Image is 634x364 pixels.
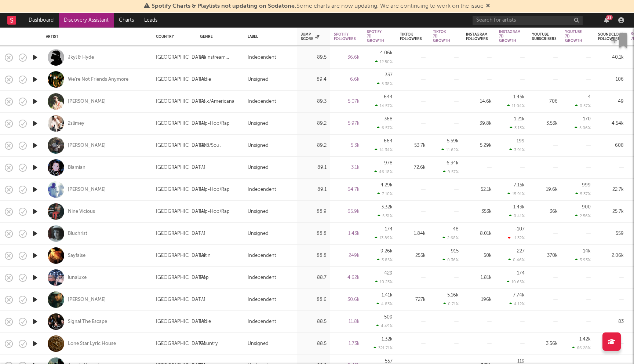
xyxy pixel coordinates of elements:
[374,346,393,350] div: 321.71 %
[509,214,525,218] div: 0.41 %
[598,185,624,194] div: 22.7k
[114,13,139,28] a: Charts
[442,236,459,240] div: 2.68 %
[447,293,459,298] div: 5.16k
[334,97,360,106] div: 5.07k
[301,119,327,128] div: 89.2
[375,148,393,152] div: 14.34 %
[376,324,393,328] div: 4.49 %
[68,274,87,281] div: lunaluxe
[375,280,393,284] div: 10.23 %
[513,205,525,210] div: 1.43k
[334,273,360,282] div: 4.62k
[375,236,393,240] div: 13.89 %
[532,251,558,260] div: 370k
[156,229,205,238] div: [GEOGRAPHIC_DATA]
[466,185,492,194] div: 52.1k
[301,339,327,348] div: 88.5
[598,229,624,238] div: 559
[200,75,211,84] div: Indie
[68,296,106,303] a: [PERSON_NAME]
[301,97,327,106] div: 89.3
[583,117,591,121] div: 170
[400,32,422,41] div: Tiktok Followers
[200,97,234,106] div: Folk/Americana
[301,229,327,238] div: 88.8
[156,339,205,348] div: [GEOGRAPHIC_DATA]
[384,117,393,121] div: 368
[200,34,237,39] div: Genre
[68,252,85,259] a: Sayfalse
[248,163,269,172] div: Unsigned
[442,258,459,262] div: 0.36 %
[334,295,360,304] div: 30.6k
[565,30,582,43] div: YouTube 7D Growth
[507,280,525,284] div: 10.65 %
[334,229,360,238] div: 1.43k
[513,293,525,298] div: 7.74k
[68,164,85,171] a: Blamian
[59,13,114,28] a: Discovery Assistant
[375,103,393,108] div: 14.57 %
[517,139,525,143] div: 199
[604,17,609,23] button: 23
[582,183,591,188] div: 999
[466,295,492,304] div: 196k
[156,317,205,326] div: [GEOGRAPHIC_DATA]
[248,75,269,84] div: Unsigned
[377,192,393,196] div: 7.10 %
[334,53,360,62] div: 36.6k
[156,163,205,172] div: [GEOGRAPHIC_DATA]
[572,346,591,350] div: 66.28 %
[575,103,591,108] div: 0.57 %
[382,293,393,298] div: 1.41k
[156,295,205,304] div: [GEOGRAPHIC_DATA]
[598,119,624,128] div: 4.54k
[68,318,107,325] div: Signal The Escape
[598,251,624,260] div: 2.06k
[156,251,205,260] div: [GEOGRAPHIC_DATA]
[334,32,356,41] div: Spotify Followers
[486,3,490,9] span: Dismiss
[334,317,360,326] div: 11.8k
[200,251,211,260] div: Latin
[68,142,106,149] a: [PERSON_NAME]
[301,53,327,62] div: 89.5
[46,34,145,39] div: Artist
[301,32,319,41] div: Jump Score
[301,207,327,216] div: 88.9
[441,148,459,152] div: 11.62 %
[68,76,128,83] a: We're Not Friends Anymore
[367,30,384,43] div: Spotify 7D Growth
[509,148,525,152] div: 3.91 %
[499,30,521,43] div: Instagram 7D Growth
[473,16,583,25] input: Search for artists
[68,120,84,127] a: 2slimey
[382,337,393,342] div: 1.32k
[248,273,276,282] div: Independent
[334,185,360,194] div: 64.7k
[248,251,276,260] div: Independent
[380,51,393,55] div: 4.06k
[200,339,218,348] div: Country
[532,32,557,41] div: YouTube Subscribers
[200,273,209,282] div: Pop
[156,75,205,84] div: [GEOGRAPHIC_DATA]
[400,229,426,238] div: 1.84k
[466,207,492,216] div: 353k
[156,207,205,216] div: [GEOGRAPHIC_DATA]
[200,207,230,216] div: Hip-Hop/Rap
[248,185,276,194] div: Independent
[248,295,276,304] div: Independent
[514,183,525,188] div: 7.15k
[443,170,459,174] div: 9.57 %
[400,163,426,172] div: 72.6k
[385,359,393,364] div: 557
[248,339,269,348] div: Unsigned
[200,317,211,326] div: Indie
[68,54,94,61] div: Jkyl & Hyde
[68,208,95,215] div: Nine Vicious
